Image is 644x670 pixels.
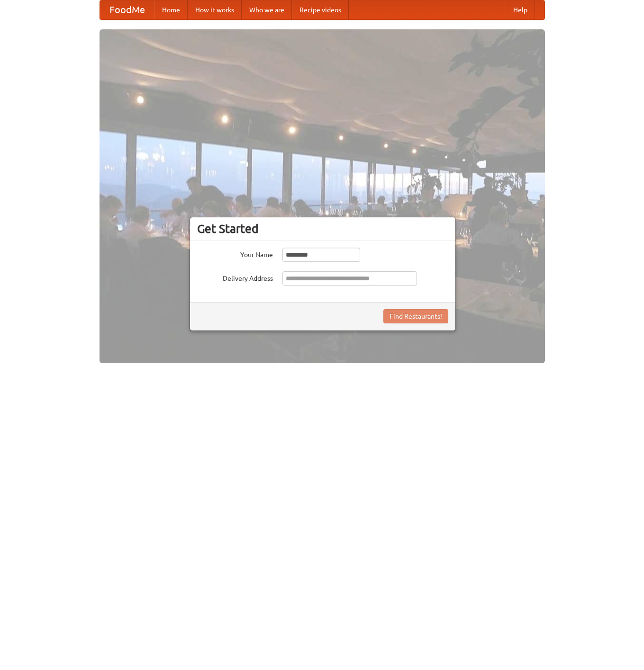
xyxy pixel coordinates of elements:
[197,248,273,259] label: Your Name
[242,0,292,19] a: Who we are
[506,0,535,19] a: Help
[188,0,242,19] a: How it works
[197,271,273,283] label: Delivery Address
[383,309,448,323] button: Find Restaurants!
[100,0,154,19] a: FoodMe
[197,222,448,236] h3: Get Started
[154,0,188,19] a: Home
[292,0,349,19] a: Recipe videos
